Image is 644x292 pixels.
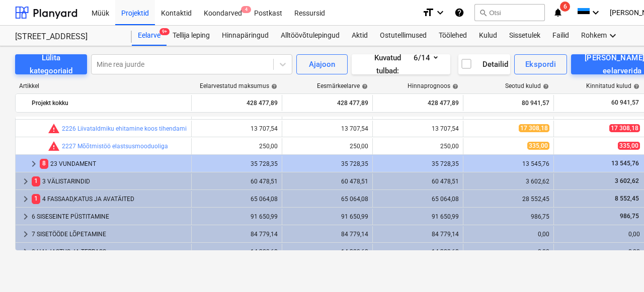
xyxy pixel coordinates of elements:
span: 8 [40,159,48,168]
div: Detailid [460,58,508,71]
div: Ostutellimused [374,26,433,46]
span: 335,00 [527,142,549,150]
div: 3 602,62 [467,178,549,185]
span: 1 [32,176,40,186]
span: keyboard_arrow_right [20,175,32,187]
div: 35 728,35 [286,160,368,167]
div: Artikkel [15,82,191,89]
span: Seotud kulud ületavad prognoosi [48,140,60,152]
div: 60 478,51 [286,178,368,185]
a: Failid [546,26,575,46]
div: 13 545,76 [467,160,549,167]
button: Ekspordi [514,54,567,74]
div: Hinnaprognoos [408,82,458,89]
a: Töölehed [433,26,473,46]
span: 8 552,45 [614,195,640,202]
div: 428 477,89 [286,95,368,111]
button: Detailid [458,54,510,74]
a: Kulud [473,26,503,46]
div: 65 064,08 [286,196,368,203]
div: Eelarve [132,26,167,46]
span: 9+ [159,28,170,35]
div: 13 707,54 [377,125,459,132]
div: 3 VÄLISTARINDID [32,173,187,189]
span: 13 545,76 [610,160,640,167]
div: 91 650,99 [286,213,368,220]
div: 7 SISETÖÖDE LÕPETAMINE [32,226,187,242]
a: Hinnapäringud [216,26,275,46]
span: 4 [241,6,251,13]
div: 13 707,54 [196,125,278,132]
button: Ajajoon [296,54,348,74]
div: 14 329,68 [196,248,278,255]
span: keyboard_arrow_right [20,228,32,240]
span: 17 308,18 [609,124,640,132]
div: 986,75 [467,213,549,220]
span: 60 941,57 [610,99,640,107]
div: 23 VUNDAMENT [40,156,187,172]
i: keyboard_arrow_down [607,30,619,42]
span: keyboard_arrow_right [20,211,32,223]
div: 28 552,45 [467,196,549,203]
div: Seotud kulud [505,82,549,89]
div: Projekt kokku [32,95,187,111]
div: 60 478,51 [377,178,459,185]
div: 13 707,54 [286,125,368,132]
div: Ajajoon [309,58,335,71]
div: 0,00 [467,231,549,238]
div: 8 HALJASTUS JA TERRASS [32,244,187,260]
span: 335,00 [618,142,640,150]
span: 17 308,18 [519,124,549,132]
span: 1 [32,194,40,204]
span: help [541,83,549,89]
button: Lülita kategooriaid [15,54,87,74]
div: 91 650,99 [377,213,459,220]
a: Aktid [346,26,374,46]
div: 80 941,57 [467,95,549,111]
div: Kinnitatud kulud [586,82,639,89]
a: Tellija leping [167,26,216,46]
div: 91 650,99 [196,213,278,220]
div: 0,00 [558,231,640,238]
div: 84 779,14 [286,231,368,238]
span: help [269,83,277,89]
div: Eesmärkeelarve [317,82,368,89]
span: keyboard_arrow_right [28,158,40,170]
span: help [360,83,368,89]
div: Kuvatud tulbad : 6/14 [364,51,438,78]
div: 428 477,89 [377,95,459,111]
span: keyboard_arrow_right [20,246,32,258]
div: 65 064,08 [196,196,278,203]
a: 2226 Liivataldmiku ehitamine koos tihendamisega. [62,125,201,132]
div: 35 728,35 [377,160,459,167]
div: 60 478,51 [196,178,278,185]
div: 250,00 [377,143,459,150]
div: 4 FASSAAD,KATUS JA AVATÄITED [32,191,187,207]
span: 3 602,62 [614,177,640,184]
div: Rohkem [575,26,625,46]
div: Ekspordi [525,58,556,71]
div: Eelarvestatud maksumus [200,82,277,89]
div: [STREET_ADDRESS] [15,32,120,42]
a: Alltöövõtulepingud [275,26,346,46]
a: Sissetulek [503,26,546,46]
a: 2227 Mõõtmistöö elastsusmooduoliga [62,143,168,150]
div: 14 329,68 [286,248,368,255]
iframe: Chat Widget [594,244,644,292]
div: 84 779,14 [196,231,278,238]
div: 6 SISESEINTE PÜSTITAMINE [32,209,187,225]
div: 0,00 [558,248,640,255]
div: 35 728,35 [196,160,278,167]
button: Kuvatud tulbad:6/14 [352,54,450,74]
div: 428 477,89 [196,95,278,111]
div: 250,00 [196,143,278,150]
div: 65 064,08 [377,196,459,203]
